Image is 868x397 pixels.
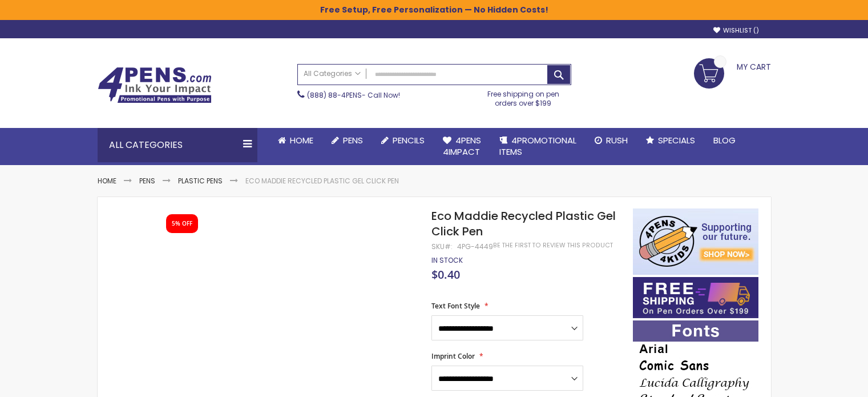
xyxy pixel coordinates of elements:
a: Rush [586,128,637,153]
a: Wishlist [713,26,759,35]
a: 4PROMOTIONALITEMS [490,128,586,165]
span: Pens [343,134,363,146]
span: Imprint Color [431,351,475,361]
span: $0.40 [431,267,460,282]
span: 4Pens 4impact [443,134,481,158]
div: 5% OFF [172,220,192,228]
a: Home [269,128,322,153]
a: 4Pens4impact [434,128,490,165]
div: All Categories [98,128,257,162]
span: Specials [658,134,695,146]
li: Eco Maddie Recycled Plastic Gel Click Pen [245,177,399,186]
a: (888) 88-4PENS [307,90,362,100]
a: Plastic Pens [178,176,223,186]
div: Availability [431,256,463,265]
span: Blog [713,134,736,146]
a: Be the first to review this product [493,241,613,250]
span: Home [290,134,313,146]
a: All Categories [298,65,366,83]
img: Free shipping on orders over $199 [633,277,758,318]
span: In stock [431,255,463,265]
span: Rush [606,134,628,146]
span: 4PROMOTIONAL ITEMS [499,134,576,158]
span: Eco Maddie Recycled Plastic Gel Click Pen [431,208,616,239]
div: 4PG-4449 [457,242,493,251]
a: Pens [322,128,372,153]
img: 4pens 4 kids [633,208,758,275]
span: - Call Now! [307,90,400,100]
a: Pens [139,176,155,186]
span: Pencils [393,134,425,146]
span: All Categories [304,69,361,78]
a: Home [98,176,116,186]
a: Pencils [372,128,434,153]
a: Blog [704,128,745,153]
a: Specials [637,128,704,153]
img: 4Pens Custom Pens and Promotional Products [98,67,212,103]
strong: SKU [431,242,453,251]
span: Text Font Style [431,301,480,311]
div: Free shipping on pen orders over $199 [475,85,571,108]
